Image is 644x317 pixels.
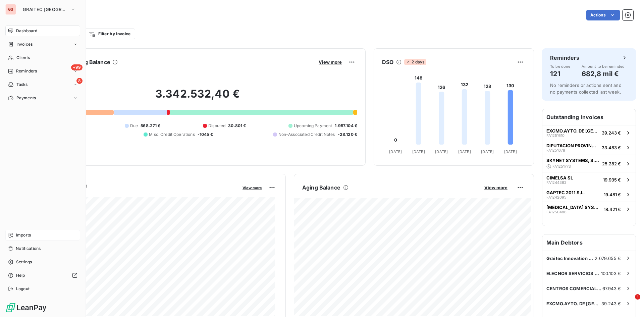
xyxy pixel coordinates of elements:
div: GS [5,4,16,15]
span: -28.120 € [338,131,357,138]
h2: 3.342.532,40 € [38,87,357,107]
span: DIPUTACION PROVINCIAL DE CACERES [546,143,599,148]
span: No reminders or actions sent and no payments collected last week. [550,83,622,95]
span: Imports [16,232,31,238]
button: EXCMO.AYTO. DE [GEOGRAPHIC_DATA]FA125161039.243 € [542,125,636,140]
button: [MEDICAL_DATA] SYSTEM SL.FA125048818.421 € [542,202,636,216]
span: EXCMO.AYTO. DE [GEOGRAPHIC_DATA] [546,128,599,134]
button: SKYNET SYSTEMS, S.L.UFA125177325.282 € [542,155,636,172]
span: Disputed [208,123,225,129]
tspan: [DATE] [435,149,448,154]
iframe: Intercom live chat [621,294,637,310]
span: Graitec Innovation SAS [546,256,595,261]
span: Notifications [16,246,41,252]
span: Tasks [16,82,28,88]
button: Actions [586,10,620,20]
h6: Main Debtors [542,234,636,251]
h4: 682,8 mil € [582,68,625,79]
a: Help [5,270,80,281]
span: Upcoming Payment [294,123,332,129]
span: 18.421 € [604,207,621,212]
span: EXCMO.AYTO. DE [GEOGRAPHIC_DATA] [546,301,601,306]
span: FA1250488 [546,210,567,214]
tspan: [DATE] [412,149,425,154]
span: 39.243 € [601,301,621,306]
span: Logout [16,286,30,292]
span: 67.943 € [602,286,621,291]
span: 19.935 € [603,177,621,182]
span: -1045 € [198,131,213,138]
button: View more [317,59,344,65]
tspan: [DATE] [458,149,471,154]
button: DIPUTACION PROVINCIAL DE CACERESFA125167833.483 € [542,140,636,155]
span: 19.481 € [604,192,621,197]
span: View more [484,185,507,190]
span: FA1251678 [546,148,565,152]
span: 2 days [404,59,426,65]
span: Help [16,272,25,278]
span: 30.801 € [228,123,246,129]
span: 100.103 € [601,271,621,276]
span: Amount to be reminded [582,64,625,68]
span: 568.271 € [141,123,160,129]
span: 8 [76,78,83,84]
button: CIMELSA SLFA124436219.935 € [542,172,636,187]
span: Payments [16,95,36,101]
span: SKYNET SYSTEMS, S.L.U [546,158,599,163]
span: FA1244362 [546,180,567,184]
span: [MEDICAL_DATA] SYSTEM SL. [546,205,601,210]
span: Invoices [16,41,33,47]
span: 25.282 € [602,161,621,166]
span: Monthly Revenue [38,190,238,197]
button: View more [482,184,509,191]
span: FA1242095 [546,195,567,199]
span: Non-Associated Credit Notes [278,131,335,138]
span: Due [130,123,138,129]
button: GAPTEC 2011 S.L.FA124209519.481 € [542,187,636,202]
span: CIMELSA SL [546,175,573,180]
span: Reminders [16,68,37,74]
span: FA1251610 [546,134,565,138]
span: 1 [635,294,640,300]
span: To be done [550,64,571,68]
span: Clients [16,55,30,61]
span: 2.079.655 € [595,256,621,261]
tspan: [DATE] [481,149,494,154]
h6: Aging Balance [302,183,340,192]
h6: DSO [382,58,393,66]
h6: Outstanding Invoices [542,109,636,125]
span: Dashboard [16,28,37,34]
span: 1.957.104 € [335,123,357,129]
span: GRAITEC [GEOGRAPHIC_DATA] [23,7,68,12]
tspan: [DATE] [504,149,517,154]
span: Misc. Credit Operations [149,131,195,138]
img: Logo LeanPay [5,302,47,313]
span: +99 [71,64,83,70]
span: CENTROS COMERCIALES CARREFOUR SA [546,286,602,291]
span: FA1251773 [552,164,571,168]
span: View more [319,59,342,65]
span: 39.243 € [602,130,621,136]
h4: 121 [550,68,571,79]
span: GAPTEC 2011 S.L. [546,190,585,195]
h6: Reminders [550,54,579,62]
tspan: [DATE] [389,149,402,154]
button: Filter by invoice [84,29,135,39]
span: 33.483 € [602,145,621,150]
button: View more [240,184,264,191]
span: Settings [16,259,32,265]
span: View more [243,186,262,190]
span: ELECNOR SERVICIOS Y PROYECTOS,S.A.U. [546,271,601,276]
